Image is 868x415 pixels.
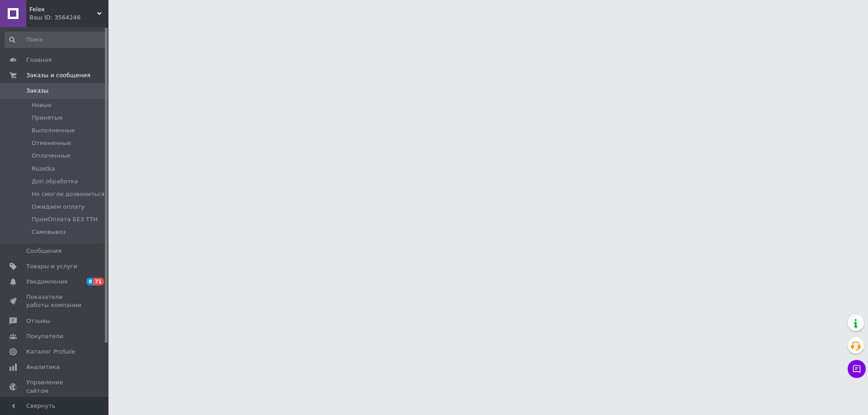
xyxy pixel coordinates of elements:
span: Аналитика [26,363,60,371]
span: Ожидаем оплату [32,203,85,211]
span: Felex [29,5,97,14]
input: Поиск [5,32,107,48]
span: Оплаченные [32,152,71,160]
span: Товары и услуги [26,262,77,270]
span: Новые [32,101,52,109]
span: Не смогли дозвониться [32,190,104,198]
span: 71 [94,278,104,285]
span: ПромОплата БЕЗ ТТН [32,215,98,224]
span: Доп.обработка [32,177,78,186]
span: Выполненные [32,126,75,135]
span: Уведомления [26,278,67,286]
span: Сообщения [26,247,61,255]
span: Показатели работы компании [26,293,84,309]
span: Отмененные [32,139,71,147]
div: Ваш ID: 3564246 [29,14,108,22]
button: Чат с покупателем [848,360,866,378]
span: Отзывы [26,317,50,325]
span: Управление сайтом [26,378,84,395]
span: Принятые [32,114,63,122]
span: Заказы и сообщения [26,71,90,79]
span: Самовывоз [32,228,66,236]
span: Rozetka [32,165,55,173]
span: Каталог ProSale [26,348,75,356]
span: 8 [86,278,94,285]
span: Главная [26,56,52,64]
span: Покупатели [26,332,63,340]
span: Заказы [26,87,48,95]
